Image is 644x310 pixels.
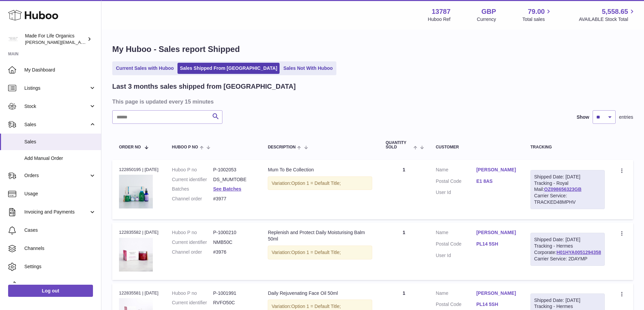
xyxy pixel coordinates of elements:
span: My Dashboard [24,67,96,73]
div: Shipped Date: [DATE] [534,297,601,304]
span: Returns [24,282,96,288]
span: Usage [24,191,96,197]
strong: GBP [481,7,496,16]
a: [PERSON_NAME] [476,229,517,236]
img: geoff.winwood@madeforlifeorganics.com [8,34,18,44]
img: mum-to-be-collection-DS_MUMTOBE-1-2.jpg [119,175,153,208]
label: Show [577,114,589,120]
a: PL14 5SH [476,241,517,247]
dt: Channel order [172,196,213,202]
dt: Postal Code [436,241,476,249]
div: Shipped Date: [DATE] [534,174,601,180]
dt: Postal Code [436,178,476,186]
dt: Current identifier [172,239,213,246]
dd: DS_MUMTOBE [213,176,254,183]
div: Carrier Service: 2DAYMP [534,256,601,262]
div: Variation: [268,176,372,190]
div: 122835581 | [DATE] [119,290,159,296]
strong: 13787 [432,7,451,16]
a: H01HYA0051294358 [556,250,601,255]
div: Daily Rejuvenating Face Oil 50ml [268,290,372,297]
a: Sales Shipped From [GEOGRAPHIC_DATA] [177,63,280,74]
dt: User Id [436,252,476,259]
dt: Name [436,229,476,237]
dt: Name [436,167,476,175]
div: Made For Life Organics [25,33,86,46]
a: Log out [8,285,93,297]
div: Tracking - Royal Mail: [530,170,605,209]
dd: NMB50C [213,239,254,246]
span: Sales [24,121,89,128]
span: 5,558.65 [602,7,628,16]
a: E1 8AS [476,178,517,185]
a: [PERSON_NAME] [476,290,517,297]
div: Shipped Date: [DATE] [534,236,601,243]
div: Customer [436,145,517,149]
div: Carrier Service: TRACKED48MPHV [534,193,601,205]
td: 1 [379,160,429,219]
span: [PERSON_NAME][EMAIL_ADDRESS][PERSON_NAME][DOMAIN_NAME] [25,39,172,45]
span: Invoicing and Payments [24,209,89,215]
a: 5,558.65 AVAILABLE Stock Total [579,7,636,23]
span: Settings [24,263,96,270]
a: See Batches [213,186,241,192]
dd: #3976 [213,249,254,255]
a: OZ098656323GB [544,187,582,192]
dd: P-1001991 [213,290,254,297]
h2: Last 3 months sales shipped from [GEOGRAPHIC_DATA] [112,82,296,91]
dt: User Id [436,189,476,196]
a: 79.00 Total sales [522,7,552,23]
span: AVAILABLE Stock Total [579,16,636,23]
div: Variation: [268,246,372,259]
h3: This page is updated every 15 minutes [112,98,631,105]
dt: Channel order [172,249,213,255]
dt: Current identifier [172,300,213,306]
span: Channels [24,245,96,252]
div: Huboo Ref [428,16,451,23]
dd: P-1002053 [213,167,254,173]
h1: My Huboo - Sales report Shipped [112,44,633,55]
span: Orders [24,172,89,179]
div: Tracking - Hermes Corporate: [530,233,605,266]
dt: Batches [172,186,213,192]
span: Stock [24,103,89,110]
span: Option 1 = Default Title; [291,180,341,186]
div: Mum To Be Collection [268,167,372,173]
dt: Name [436,290,476,298]
span: Sales [24,139,96,145]
dt: Huboo P no [172,229,213,236]
a: Current Sales with Huboo [114,63,176,74]
span: Description [268,145,295,149]
dt: Huboo P no [172,167,213,173]
span: Quantity Sold [386,141,412,149]
a: PL14 5SH [476,301,517,308]
span: entries [619,114,633,120]
div: 122835582 | [DATE] [119,229,159,235]
span: Cases [24,227,96,233]
div: 122850195 | [DATE] [119,167,159,173]
span: Total sales [522,16,552,23]
div: Replenish and Protect Daily Moisturising Balm 50ml [268,229,372,242]
dt: Current identifier [172,176,213,183]
span: Option 1 = Default Title; [291,250,341,255]
a: Sales Not With Huboo [281,63,335,74]
img: replenish-and-protect-daily-moisturising-balm-50ml-nmb50c-1.jpg [119,238,153,272]
span: Listings [24,85,89,91]
div: Tracking [530,145,605,149]
span: Add Manual Order [24,155,96,162]
dt: Huboo P no [172,290,213,297]
span: 79.00 [528,7,545,16]
dd: #3977 [213,196,254,202]
td: 1 [379,223,429,280]
span: Huboo P no [172,145,198,149]
dd: P-1000210 [213,229,254,236]
dt: Postal Code [436,301,476,309]
dd: RVFO50C [213,300,254,306]
a: [PERSON_NAME] [476,167,517,173]
div: Currency [477,16,496,23]
span: Option 1 = Default Title; [291,304,341,309]
span: Order No [119,145,141,149]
